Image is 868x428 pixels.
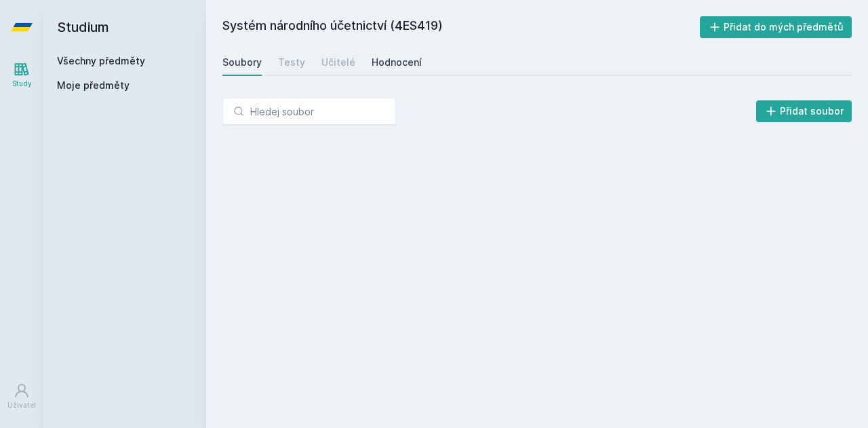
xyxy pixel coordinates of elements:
[278,56,305,69] div: Testy
[372,49,422,76] a: Hodnocení
[700,16,852,38] button: Přidat do mých předmětů
[222,16,700,38] h2: Systém národního účetnictví (4ES419)
[321,56,355,69] div: Učitelé
[278,49,305,76] a: Testy
[57,55,145,66] a: Všechny předměty
[57,79,130,92] span: Moje předměty
[12,79,32,89] div: Study
[222,49,262,76] a: Soubory
[3,376,41,417] a: Uživatel
[222,56,262,69] div: Soubory
[3,54,41,96] a: Study
[321,49,355,76] a: Učitelé
[756,100,852,122] button: Přidat soubor
[222,98,396,125] input: Hledej soubor
[7,400,36,410] div: Uživatel
[372,56,422,69] div: Hodnocení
